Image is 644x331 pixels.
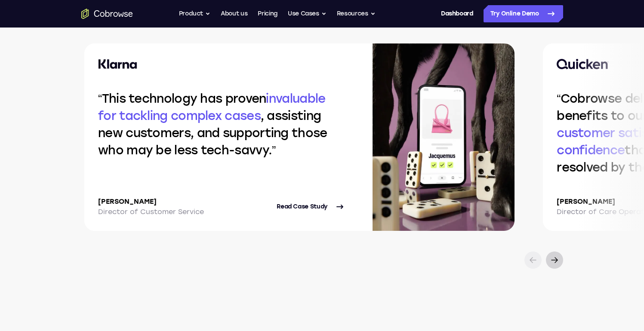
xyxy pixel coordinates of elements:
img: Case study [373,43,515,231]
button: Resources [337,5,376,22]
button: Use Cases [288,5,327,22]
img: Quicken logo [557,59,609,69]
q: This technology has proven , assisting new customers, and supporting those who may be less tech-s... [98,91,327,157]
a: Go to the home page [81,9,133,19]
a: Try Online Demo [484,5,563,22]
a: Pricing [258,5,277,22]
a: Dashboard [441,5,473,22]
p: Director of Customer Service [98,207,204,217]
a: About us [221,5,247,22]
button: Product [179,5,211,22]
img: Klarna logo [98,59,137,69]
a: Read Case Study [277,196,345,217]
p: [PERSON_NAME] [98,196,204,207]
